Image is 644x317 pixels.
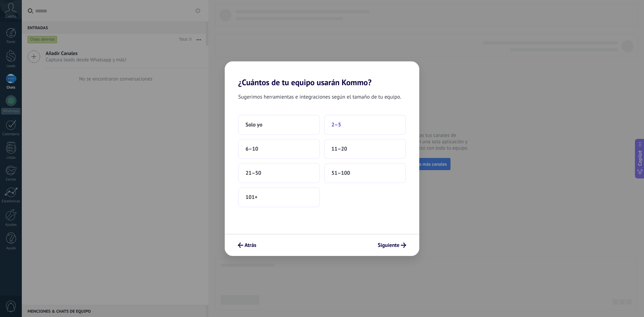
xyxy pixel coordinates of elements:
[324,115,406,135] button: 2–5
[246,170,261,176] span: 21–50
[246,121,262,128] span: Solo yo
[331,121,341,128] span: 2–5
[324,163,406,183] button: 51–100
[238,93,401,101] span: Sugerimos herramientas e integraciones según el tamaño de tu equipo.
[378,243,399,248] span: Siguiente
[245,243,256,248] span: Atrás
[324,139,406,159] button: 11–20
[331,170,350,176] span: 51–100
[238,115,320,135] button: Solo yo
[331,146,347,152] span: 11–20
[225,61,419,87] h2: ¿Cuántos de tu equipo usarán Kommo?
[238,187,320,207] button: 101+
[235,240,259,251] button: Atrás
[246,146,258,152] span: 6–10
[238,163,320,183] button: 21–50
[375,240,409,251] button: Siguiente
[246,194,258,201] span: 101+
[238,139,320,159] button: 6–10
